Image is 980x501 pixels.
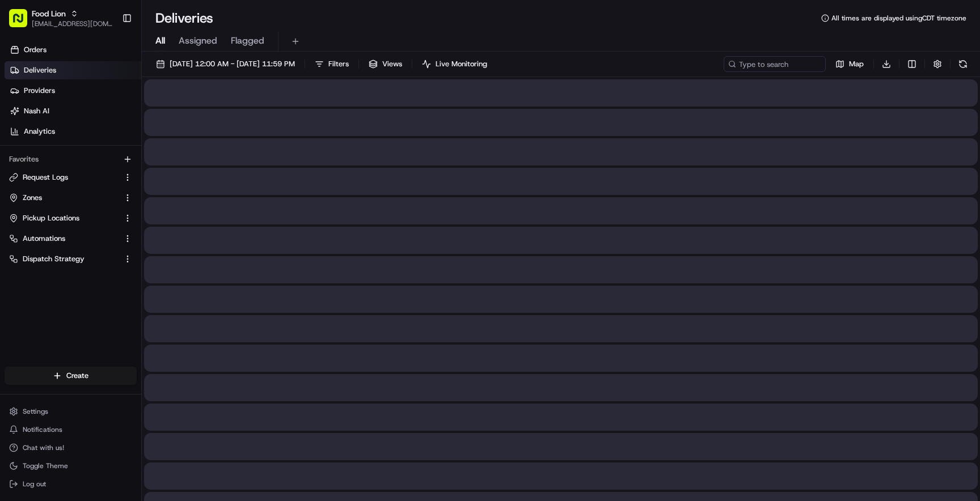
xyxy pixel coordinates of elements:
[5,102,141,120] a: Nash AI
[5,440,137,456] button: Chat with us!
[9,254,119,264] a: Dispatch Strategy
[328,59,349,69] span: Filters
[23,233,65,244] span: Automations
[724,56,826,72] input: Type to search
[5,150,137,168] div: Favorites
[5,458,137,474] button: Toggle Theme
[5,367,137,385] button: Create
[5,61,141,79] a: Deliveries
[9,233,119,244] a: Automations
[5,122,141,141] a: Analytics
[23,461,68,470] span: Toggle Theme
[5,5,117,32] button: Food Lion[EMAIL_ADDRESS][DOMAIN_NAME]
[9,213,119,223] a: Pickup Locations
[5,209,137,227] button: Pickup Locations
[830,56,869,72] button: Map
[5,168,137,186] button: Request Logs
[24,45,47,55] span: Orders
[23,443,64,452] span: Chat with us!
[170,59,295,69] span: [DATE] 12:00 AM - [DATE] 11:59 PM
[151,56,300,72] button: [DATE] 12:00 AM - [DATE] 11:59 PM
[155,34,165,48] span: All
[831,14,966,23] span: All times are displayed using CDT timezone
[5,82,141,100] a: Providers
[23,254,85,264] span: Dispatch Strategy
[310,56,354,72] button: Filters
[24,126,55,137] span: Analytics
[9,172,119,182] a: Request Logs
[5,476,137,492] button: Log out
[5,189,137,207] button: Zones
[382,59,402,69] span: Views
[5,422,137,438] button: Notifications
[179,34,217,48] span: Assigned
[32,8,66,19] button: Food Lion
[849,59,864,69] span: Map
[5,230,137,248] button: Automations
[417,56,492,72] button: Live Monitoring
[24,106,49,116] span: Nash AI
[24,65,56,75] span: Deliveries
[23,213,79,223] span: Pickup Locations
[9,193,119,203] a: Zones
[23,425,62,434] span: Notifications
[364,56,407,72] button: Views
[5,250,137,268] button: Dispatch Strategy
[23,172,68,182] span: Request Logs
[23,193,42,203] span: Zones
[5,404,137,419] button: Settings
[155,9,213,27] h1: Deliveries
[23,407,48,416] span: Settings
[955,56,971,72] button: Refresh
[32,19,113,28] button: [EMAIL_ADDRESS][DOMAIN_NAME]
[5,41,141,59] a: Orders
[24,86,55,96] span: Providers
[231,34,264,48] span: Flagged
[66,371,88,381] span: Create
[436,59,487,69] span: Live Monitoring
[23,479,46,489] span: Log out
